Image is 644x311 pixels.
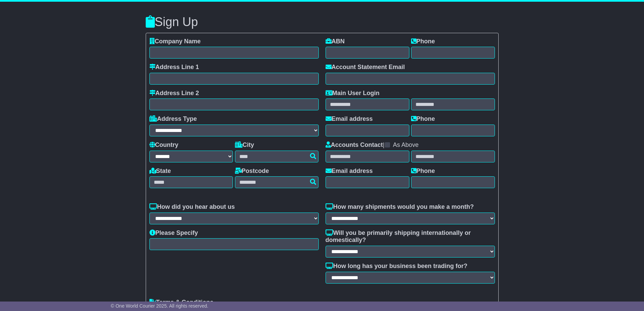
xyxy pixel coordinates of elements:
[326,38,345,45] label: ABN
[149,115,197,123] label: Address Type
[411,38,435,45] label: Phone
[149,299,214,306] label: Terms & Conditions
[326,115,373,123] label: Email address
[149,229,198,237] label: Please Specify
[149,38,201,45] label: Company Name
[411,168,435,175] label: Phone
[411,115,435,123] label: Phone
[326,141,495,151] div: |
[235,168,269,175] label: Postcode
[326,90,380,97] label: Main User Login
[235,141,254,149] label: City
[326,64,405,71] label: Account Statement Email
[326,229,495,244] label: Will you be primarily shipping internationally or domestically?
[393,141,419,149] label: As Above
[149,64,199,71] label: Address Line 1
[326,168,373,175] label: Email address
[146,15,499,29] h3: Sign Up
[149,168,171,175] label: State
[326,141,383,149] label: Accounts Contact
[149,203,235,211] label: How did you hear about us
[111,303,209,309] span: © One World Courier 2025. All rights reserved.
[326,263,468,270] label: How long has your business been trading for?
[149,90,199,97] label: Address Line 2
[149,141,178,149] label: Country
[326,203,474,211] label: How many shipments would you make a month?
